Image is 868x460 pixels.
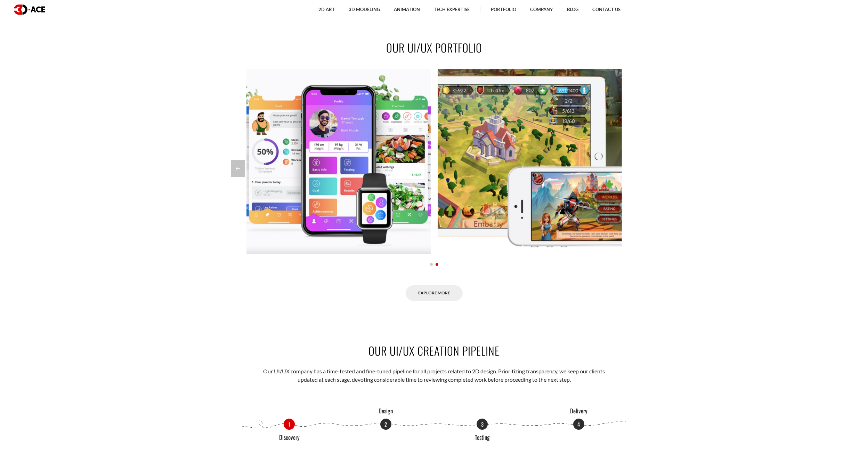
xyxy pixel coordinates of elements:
span: Go to slide 2 [436,263,438,266]
a: Explore More [406,285,463,301]
h2: Our UI/UX Creation Pipeline [241,343,627,358]
p: 3 [477,419,488,430]
div: Go to slide 4 [573,419,584,430]
p: Testing [456,434,508,441]
p: Delivery [553,408,605,414]
img: logo dark [14,5,45,15]
div: Go to slide 2 [380,419,391,430]
p: Design [360,408,412,414]
a: Personal Trainer [246,69,431,254]
p: Our UI/UX company has a time-tested and fine-tuned pipeline for all projects related to 2D design... [263,367,605,384]
a: Hexagonium [438,69,622,254]
p: 4 [573,419,584,430]
span: Go to slide 1 [430,263,433,266]
div: Go to slide 3 [477,419,488,430]
div: Previous slide [231,160,245,177]
p: 2 [380,419,391,430]
h2: OUR UI/UX PORTFOLIO [241,40,627,55]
